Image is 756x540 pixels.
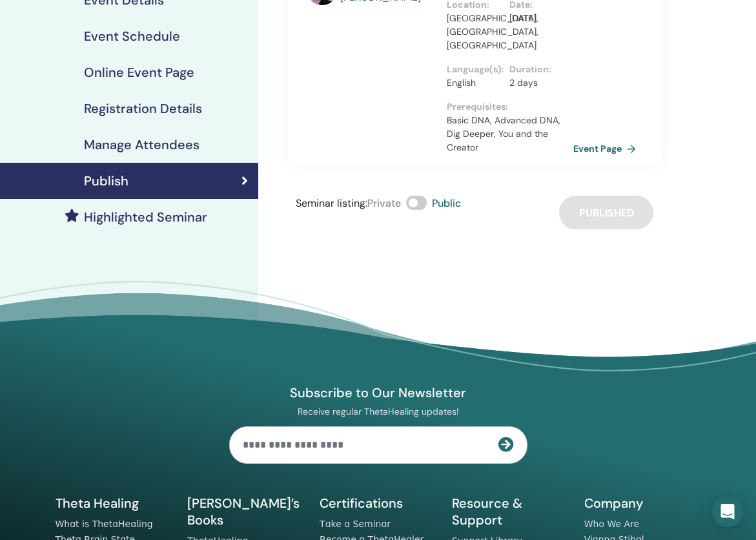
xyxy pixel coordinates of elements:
[712,496,743,527] div: Open Intercom Messenger
[84,137,199,152] h4: Manage Attendees
[56,495,172,512] h5: Theta Healing
[452,495,569,528] h5: Resource & Support
[573,139,641,158] a: Event Page
[509,76,564,90] p: 2 days
[320,519,391,529] a: Take a Seminar
[229,406,527,417] p: Receive regular ThetaHealing updates!
[584,495,701,512] h5: Company
[84,28,180,44] h4: Event Schedule
[447,114,571,154] p: Basic DNA, Advanced DNA, Dig Deeper, You and the Creator
[320,495,436,512] h5: Certifications
[187,495,304,528] h5: [PERSON_NAME]’s Books
[296,196,367,210] span: Seminar listing :
[84,65,194,80] h4: Online Event Page
[84,209,207,225] h4: Highlighted Seminar
[432,196,461,210] span: Public
[84,173,128,189] h4: Publish
[509,12,564,25] p: [DATE]
[447,63,502,76] p: Language(s) :
[84,101,202,116] h4: Registration Details
[56,519,153,529] a: What is ThetaHealing
[584,519,639,529] a: Who We Are
[509,63,564,76] p: Duration :
[447,100,571,114] p: Prerequisites :
[447,76,502,90] p: English
[367,196,401,210] span: Private
[229,384,527,401] h4: Subscribe to Our Newsletter
[447,12,502,52] p: [GEOGRAPHIC_DATA], [GEOGRAPHIC_DATA], [GEOGRAPHIC_DATA]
